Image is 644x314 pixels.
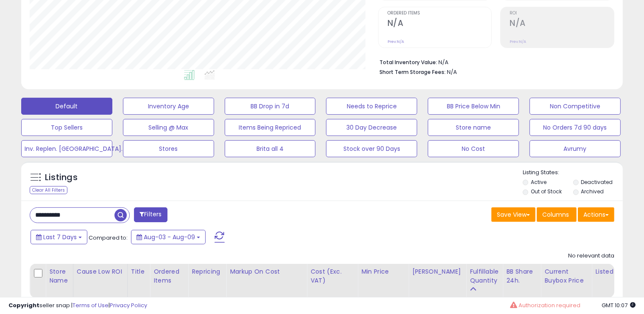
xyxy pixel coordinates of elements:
[568,252,614,260] div: No relevant data
[310,267,354,285] div: Cost (Exc. VAT)
[510,18,614,30] h2: N/A
[412,267,463,276] div: [PERSON_NAME]
[388,18,492,30] h2: N/A
[530,98,621,115] button: Non Competitive
[72,301,109,309] a: Terms of Use
[447,68,457,76] span: N/A
[519,301,580,309] span: Authorization required
[123,119,214,136] button: Selling @ Max
[326,98,417,115] button: Needs to Reprice
[530,119,621,136] button: No Orders 7d 90 days
[225,140,316,157] button: Brita all 4
[326,119,417,136] button: 30 Day Decrease
[428,98,519,115] button: BB Price Below Min
[510,11,614,16] span: ROI
[542,210,569,219] span: Columns
[225,119,316,136] button: Items Being Repriced
[131,267,146,276] div: Title
[544,267,588,285] div: Current Buybox Price
[361,267,405,276] div: Min Price
[602,301,636,309] span: 2025-08-17 10:07 GMT
[77,267,124,276] div: Cause Low ROI
[21,119,112,136] button: Top Sellers
[21,140,112,157] button: Inv. Replen. [GEOGRAPHIC_DATA].
[123,98,214,115] button: Inventory Age
[537,207,577,222] button: Columns
[230,267,303,276] div: Markup on Cost
[45,172,78,184] h5: Listings
[192,267,223,276] div: Repricing
[510,39,526,44] small: Prev: N/A
[134,207,167,222] button: Filters
[49,267,70,285] div: Store Name
[530,140,621,157] button: Avrumy
[379,59,437,66] b: Total Inventory Value:
[31,230,87,244] button: Last 7 Days
[531,188,562,195] label: Out of Stock
[30,186,67,194] div: Clear All Filters
[110,301,147,309] a: Privacy Policy
[8,302,147,310] div: seller snap | |
[428,119,519,136] button: Store name
[578,207,614,222] button: Actions
[581,178,613,186] label: Deactivated
[73,264,127,298] th: CSV column name: cust_attr_5_Cause Low ROI
[388,11,492,16] span: Ordered Items
[43,233,77,241] span: Last 7 Days
[491,207,535,222] button: Save View
[226,264,307,298] th: The percentage added to the cost of goods (COGS) that forms the calculator for Min & Max prices.
[523,169,623,177] p: Listing States:
[144,233,195,241] span: Aug-03 - Aug-09
[8,301,39,309] strong: Copyright
[428,140,519,157] button: No Cost
[470,267,499,285] div: Fulfillable Quantity
[388,39,404,44] small: Prev: N/A
[225,98,316,115] button: BB Drop in 7d
[21,98,112,115] button: Default
[379,68,446,76] b: Short Term Storage Fees:
[326,140,417,157] button: Stock over 90 Days
[506,267,537,285] div: BB Share 24h.
[379,57,608,67] li: N/A
[123,140,214,157] button: Stores
[581,188,604,195] label: Archived
[531,178,546,186] label: Active
[89,234,128,242] span: Compared to:
[153,267,184,285] div: Ordered Items
[131,230,206,244] button: Aug-03 - Aug-09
